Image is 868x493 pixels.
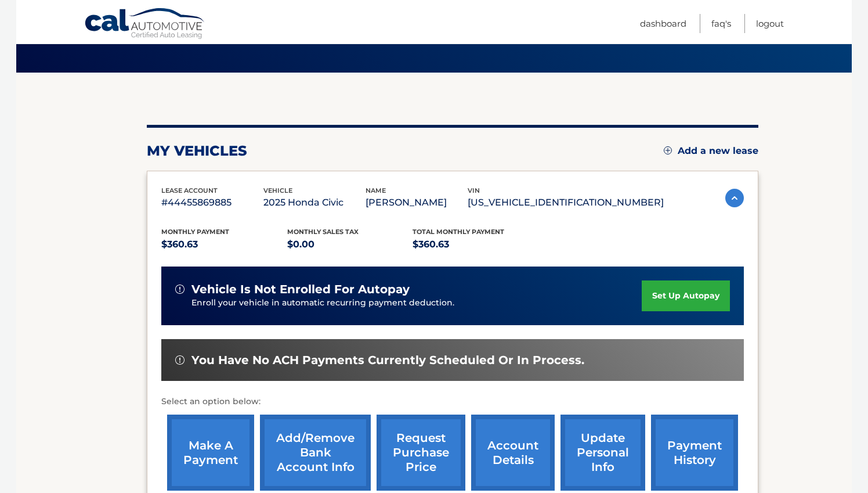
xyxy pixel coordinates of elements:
p: $360.63 [413,236,538,253]
h2: my vehicles [147,142,247,160]
p: Select an option below: [161,395,744,409]
p: $360.63 [161,236,287,253]
a: FAQ's [711,14,731,33]
a: set up autopay [642,280,730,311]
a: make a payment [167,415,254,491]
a: Add a new lease [664,145,758,157]
span: vehicle [263,186,292,195]
span: lease account [161,186,218,195]
p: $0.00 [287,236,413,253]
a: payment history [651,415,738,491]
a: account details [471,415,555,491]
span: Monthly sales Tax [287,228,359,236]
a: Cal Automotive [84,8,206,41]
p: [US_VEHICLE_IDENTIFICATION_NUMBER] [468,195,664,211]
span: vehicle is not enrolled for autopay [191,282,410,297]
img: alert-white.svg [175,355,185,365]
span: name [366,186,386,195]
a: Dashboard [640,14,686,33]
p: Enroll your vehicle in automatic recurring payment deduction. [191,297,642,310]
a: update personal info [560,415,645,491]
span: Total Monthly Payment [413,228,504,236]
img: alert-white.svg [175,285,185,294]
a: request purchase price [377,415,465,491]
img: add.svg [664,146,672,154]
img: accordion-active.svg [725,189,744,207]
p: [PERSON_NAME] [366,195,468,211]
a: Add/Remove bank account info [260,415,371,491]
span: You have no ACH payments currently scheduled or in process. [191,353,584,368]
a: Logout [756,14,784,33]
p: 2025 Honda Civic [263,195,366,211]
span: vin [468,186,480,195]
p: #44455869885 [161,195,263,211]
span: Monthly Payment [161,228,229,236]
